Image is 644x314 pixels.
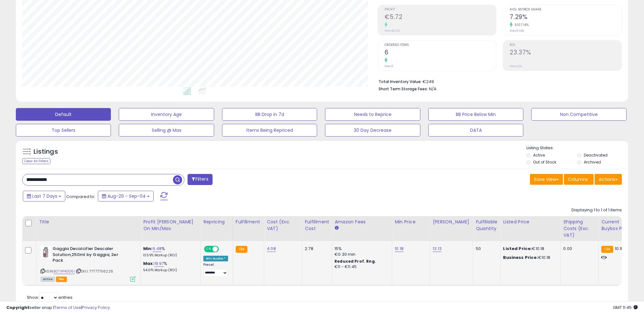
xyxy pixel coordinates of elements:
[601,246,613,253] small: FBA
[203,263,228,277] div: Preset:
[533,152,545,158] label: Active
[54,304,81,311] a: Terms of Use
[335,246,387,252] div: 15%
[595,174,622,185] button: Actions
[584,159,601,165] label: Archived
[32,193,57,199] span: Last 7 Days
[335,264,387,270] div: €11 - €11.45
[154,260,164,267] a: 19.97
[267,246,276,252] a: 4.08
[563,246,594,252] div: 0.00
[510,64,522,68] small: Prev: N/A
[428,108,523,121] button: BB Price Below Min
[16,108,111,121] button: Default
[305,219,329,232] div: Fulfillment Cost
[563,219,596,239] div: Shipping Costs (Exc. VAT)
[395,246,404,252] a: 10.18
[53,246,130,265] b: Gaggia Decalcifier Descaler Solution,250ml by Gaggia, 2er Pack
[76,269,113,274] span: | SKU: 77777756226
[526,145,628,151] p: Listing States:
[428,124,523,137] button: DATA
[335,252,387,257] div: €0.30 min
[510,13,622,22] h2: 7.29%
[385,29,400,33] small: Prev: €0.00
[325,124,420,137] button: 30 Day Decrease
[513,22,529,27] small: 5107.14%
[23,191,65,202] button: Last 7 Days
[107,193,146,199] span: Aug-29 - Sep-04
[41,246,51,259] img: 41miGrQgt4L._SL40_.jpg
[203,219,230,225] div: Repricing
[385,49,496,57] h2: 6
[433,219,470,225] div: [PERSON_NAME]
[510,49,622,57] h2: 23.37%
[429,86,437,92] span: N/A
[236,219,261,225] div: Fulfillment
[119,124,214,137] button: Selling @ Max
[236,246,247,253] small: FBA
[143,260,154,266] b: Max:
[503,219,558,225] div: Listed Price
[143,261,196,272] div: %
[188,174,212,185] button: Filters
[571,207,622,213] div: Displaying 1 to 1 of 1 items
[379,86,428,92] b: Short Term Storage Fees:
[510,8,622,11] span: Avg. Buybox Share
[325,108,420,121] button: Needs to Reprice
[385,64,393,68] small: Prev: 0
[143,268,196,272] p: 54.01% Markup (ROI)
[510,29,524,33] small: Prev: 0.14%
[503,254,538,260] b: Business Price:
[267,219,299,232] div: Cost (Exc. VAT)
[203,256,228,261] div: Win BuyBox *
[601,219,634,232] div: Current Buybox Price
[533,159,556,165] label: Out of Stock
[54,269,75,274] a: B07XP4GD61
[143,246,196,258] div: %
[222,124,317,137] button: Items Being Repriced
[82,304,110,311] a: Privacy Policy
[433,246,442,252] a: 13.13
[143,246,153,252] b: Min:
[476,219,498,232] div: Fulfillable Quantity
[6,304,29,311] strong: Copyright
[141,216,201,241] th: The percentage added to the cost of goods (COGS) that forms the calculator for Min & Max prices.
[476,246,495,252] div: 50
[584,152,608,158] label: Deactivated
[56,277,67,282] span: FBA
[385,43,496,47] span: Ordered Items
[503,255,556,260] div: €10.18
[218,247,228,252] span: OFF
[119,108,214,121] button: Inventory Age
[385,8,496,11] span: Profit
[385,13,496,22] h2: €5.72
[34,147,58,156] h5: Listings
[205,247,213,252] span: ON
[27,294,73,300] span: Show: entries
[335,259,376,264] b: Reduced Prof. Rng.
[379,79,422,84] b: Total Inventory Value:
[530,174,563,185] button: Save View
[531,108,626,121] button: Non Competitive
[379,77,617,85] li: €249
[395,219,427,225] div: Min Price
[564,174,594,185] button: Columns
[305,246,327,252] div: 2.78
[41,277,55,282] span: All listings currently available for purchase on Amazon
[6,305,110,311] div: seller snap | |
[568,176,588,183] span: Columns
[503,246,532,252] b: Listed Price:
[510,43,622,47] span: ROI
[222,108,317,121] button: BB Drop in 7d
[22,158,50,164] div: Clear All Filters
[41,246,136,281] div: ASIN:
[335,219,389,225] div: Amazon Fees
[66,194,95,200] span: Compared to:
[613,304,638,311] span: 2025-09-12 11:45 GMT
[16,124,111,137] button: Top Sellers
[98,191,154,202] button: Aug-29 - Sep-04
[39,219,138,225] div: Title
[615,246,624,252] span: 10.18
[503,246,556,252] div: €10.18
[143,219,198,232] div: Profit [PERSON_NAME] on Min/Max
